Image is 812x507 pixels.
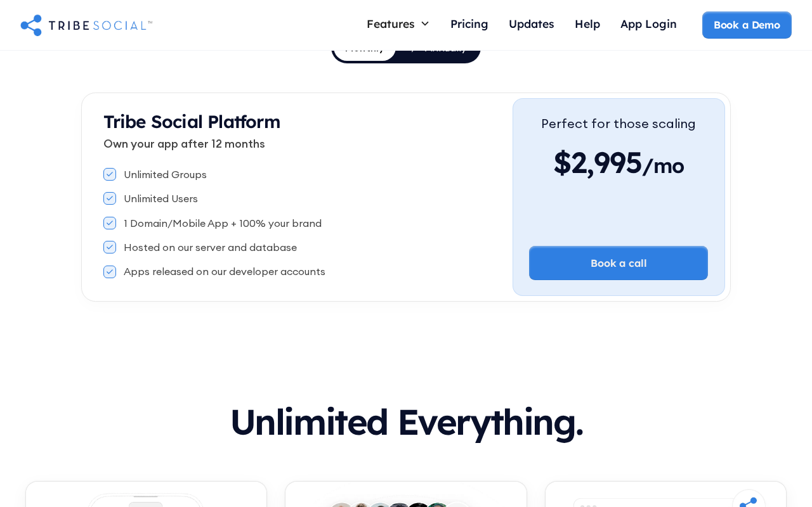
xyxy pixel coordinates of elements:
[103,135,513,152] p: Own your app after 12 months
[357,11,440,35] div: Features
[124,191,198,205] div: Unlimited Users
[124,167,207,181] div: Unlimited Groups
[103,110,280,132] strong: Tribe Social Platform
[124,240,297,254] div: Hosted on our server and database
[702,11,792,38] a: Book a Demo
[367,16,415,30] div: Features
[124,264,325,278] div: Apps released on our developer accounts
[25,403,787,440] h2: Unlimited Everything.
[450,16,488,30] div: Pricing
[529,246,708,280] a: Book a call
[440,11,499,39] a: Pricing
[565,11,610,39] a: Help
[509,16,554,30] div: Updates
[499,11,565,39] a: Updates
[642,153,684,184] span: /mo
[620,16,677,30] div: App Login
[20,12,152,37] a: home
[124,216,322,230] div: 1 Domain/Mobile App + 100% your brand
[541,114,696,133] div: Perfect for those scaling
[575,16,600,30] div: Help
[610,11,687,39] a: App Login
[541,143,696,181] div: $2,995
